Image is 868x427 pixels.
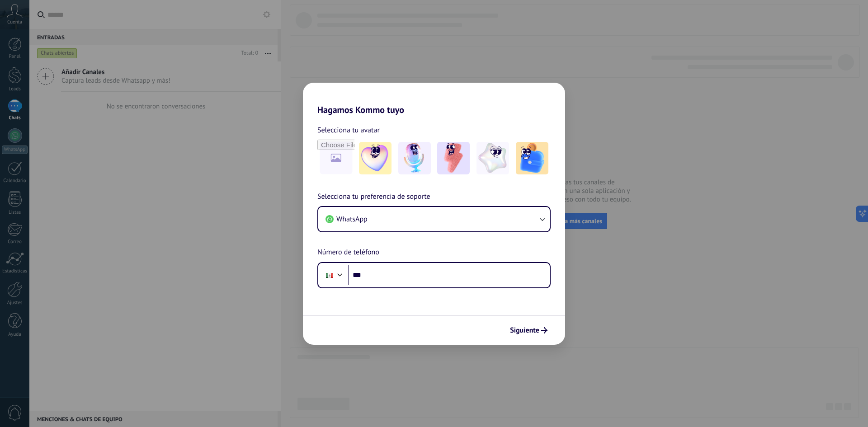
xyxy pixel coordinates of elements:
div: Mexico: + 52 [321,266,338,285]
h2: Hagamos Kommo tuyo [303,83,565,115]
img: -1.jpeg [359,142,392,174]
span: Número de teléfono [317,247,379,258]
img: -4.jpeg [476,142,509,174]
span: Selecciona tu preferencia de soporte [317,191,430,203]
button: WhatsApp [318,207,550,231]
span: WhatsApp [336,215,368,224]
span: Siguiente [510,327,539,333]
img: -3.jpeg [437,142,470,174]
img: -2.jpeg [398,142,431,174]
button: Siguiente [506,323,552,338]
span: Selecciona tu avatar [317,124,380,136]
img: -5.jpeg [516,142,548,174]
